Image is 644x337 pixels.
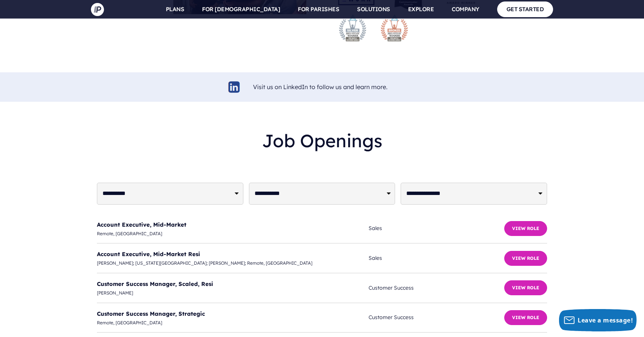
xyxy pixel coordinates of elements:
[369,224,504,233] span: Sales
[369,253,504,263] span: Sales
[338,13,367,43] img: stevie-silver
[97,259,369,267] span: [PERSON_NAME]; [US_STATE][GEOGRAPHIC_DATA]; [PERSON_NAME]; Remote, [GEOGRAPHIC_DATA]
[578,316,633,324] span: Leave a message!
[504,251,547,266] button: View Role
[97,124,547,157] h2: Job Openings
[97,319,369,327] span: Remote, [GEOGRAPHIC_DATA]
[97,230,369,238] span: Remote, [GEOGRAPHIC_DATA]
[504,280,547,295] button: View Role
[559,309,637,331] button: Leave a message!
[97,280,213,287] a: Customer Success Manager, Scaled, Resi
[227,80,241,94] img: linkedin-logo
[504,310,547,325] button: View Role
[253,83,388,91] a: Visit us on LinkedIn to follow us and learn more.
[379,13,409,43] img: stevie-bronze
[497,1,553,17] a: GET STARTED
[504,221,547,236] button: View Role
[97,310,205,317] a: Customer Success Manager, Strategic
[97,289,369,297] span: [PERSON_NAME]
[97,221,186,228] a: Account Executive, Mid-Market
[369,313,504,322] span: Customer Success
[97,251,200,258] a: Account Executive, Mid-Market Resi
[369,283,504,293] span: Customer Success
